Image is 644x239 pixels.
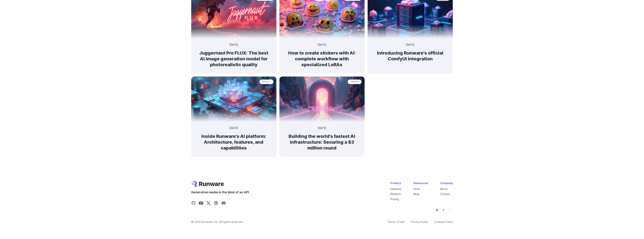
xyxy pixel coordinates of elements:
a: About [440,187,448,190]
time: [DATE] [406,43,414,47]
a: Share on GitHub [191,201,196,206]
img: A futuristic holographic city glowing blue and orange, emerging from a computer chip [191,77,276,122]
a: Futuristic server labeled 'COMFYUI' with glowing blue lights and a brain-like structure on top up... [368,35,453,68]
span: update [259,80,273,84]
button: Light [441,207,446,213]
a: A futuristic holographic city glowing blue and orange, emerging from a computer chip update [DATE... [191,119,276,157]
a: Share on X [206,201,211,206]
a: Futuristic neon archway over a glowing path leading into a sunset update [DATE] Building the worl... [279,119,365,157]
a: Docs [413,187,420,190]
div: Product [390,181,401,185]
div: Company [440,181,453,185]
span: Generative media in the blink of an API. [191,190,250,195]
ul: Theme selector [434,206,453,214]
span: © 2025 Runware, Inc. All rights reserved [191,220,242,224]
a: A collection of vibrant, neon-style animal and nature stickers with a futuristic aesthetic workfl... [279,35,365,74]
time: [DATE] [318,126,326,130]
h2: Juggernaut Pro FLUX: The best AI image generation model for photorealistic quality [197,50,270,68]
a: Contact [440,192,450,196]
time: [DATE] [230,126,238,130]
h2: Inside Runware's AI platform: Architecture, features, and capabilities [197,133,270,151]
time: [DATE] [230,43,238,47]
a: Share on LinkedIn [214,201,218,206]
a: Share on Discord [221,201,226,206]
a: Blog [413,192,419,196]
img: Futuristic neon archway over a glowing path leading into a sunset [279,77,365,122]
a: Pricing [390,197,399,201]
time: [DATE] [318,43,326,47]
h2: Building the world's fastest AI infrastructure: Securing a $3 million round [285,133,359,151]
a: Platform [390,192,401,196]
div: Resources [413,181,428,185]
a: Share on YouTube [199,201,203,206]
a: Cookies Policy [434,220,453,224]
a: Privacy Policy [411,220,428,224]
a: creative ad image of powerful runner leaving a trail of pink smoke and sparks, speed, lights floa... [191,35,276,74]
button: Dark [447,207,452,213]
a: Go to / [191,181,224,187]
h2: Introducing Runware's official ComfyUI integration [374,50,447,62]
a: Terms of Use [387,220,405,224]
a: Features [390,187,401,190]
h2: How to create stickers with AI: complete workflow with specialized LoRAs [285,50,359,68]
button: Default [435,207,440,213]
span: update [348,80,362,84]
